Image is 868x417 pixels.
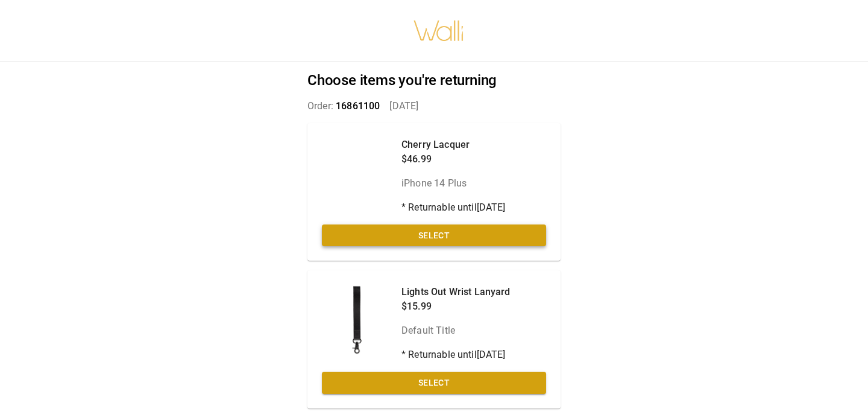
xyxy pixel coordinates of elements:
button: Select [322,224,546,247]
span: 16861100 [336,100,380,112]
button: Select [322,372,546,394]
p: Default Title [401,323,511,338]
p: Lights Out Wrist Lanyard [401,285,511,299]
img: walli-inc.myshopify.com [413,5,465,57]
p: * Returnable until [DATE] [401,200,506,215]
p: $15.99 [401,299,511,314]
p: $46.99 [401,152,506,167]
p: Order: [DATE] [307,99,561,113]
p: * Returnable until [DATE] [401,348,511,362]
p: iPhone 14 Plus [401,176,506,191]
p: Cherry Lacquer [401,138,506,152]
h2: Choose items you're returning [307,72,561,89]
